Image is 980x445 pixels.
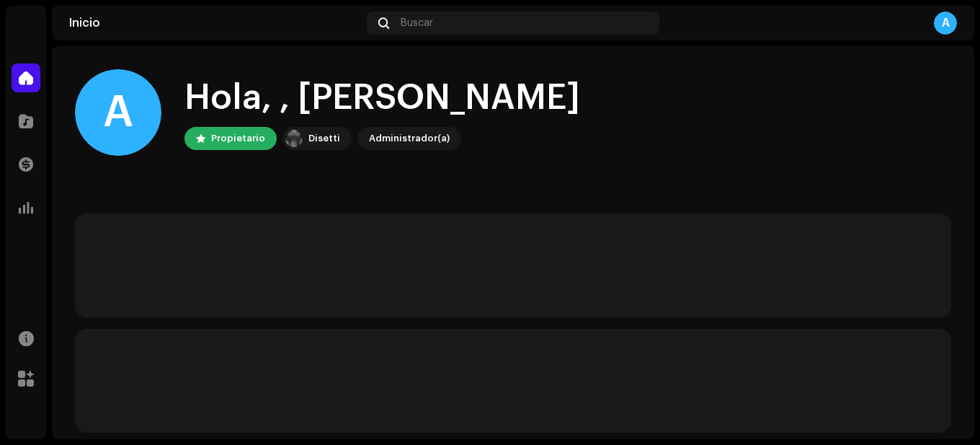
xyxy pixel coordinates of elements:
[211,130,265,147] div: Propietario
[401,17,433,29] span: Buscar
[184,75,580,121] div: Hola, , [PERSON_NAME]
[934,12,957,35] div: A
[369,130,450,147] div: Administrador(a)
[308,130,340,147] div: Disetti
[285,130,303,147] img: 02a7c2d3-3c89-4098-b12f-2ff2945c95ee
[69,17,361,29] div: Inicio
[75,69,161,156] div: A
